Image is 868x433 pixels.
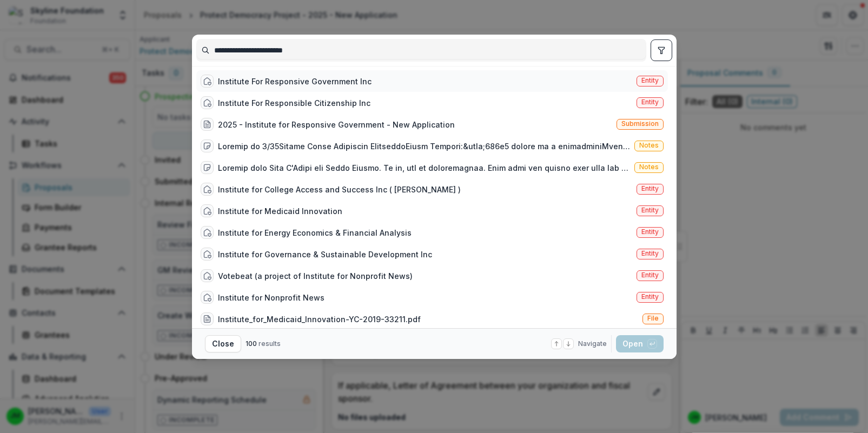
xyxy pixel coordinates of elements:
[218,119,455,130] div: 2025 - Institute for Responsive Government - New Application
[218,184,461,195] div: Institute for College Access and Success Inc ( [PERSON_NAME] )
[616,335,664,352] button: Open
[259,339,281,348] span: results
[639,142,659,149] span: Notes
[651,39,672,61] button: toggle filters
[218,249,432,260] div: Institute for Governance & Sustainable Development Inc
[641,250,659,257] span: Entity
[218,205,342,217] div: Institute for Medicaid Innovation
[218,97,370,109] div: Institute For Responsible Citizenship Inc
[218,162,630,174] div: Loremip dolo Sita C'Adipi eli Seddo Eiusmo. Te in, utl et doloremagnaa. Enim admi ven quisno exer...
[641,293,659,301] span: Entity
[218,270,413,282] div: Votebeat (a project of Institute for Nonprofit News)
[621,120,659,128] span: Submission
[641,228,659,236] span: Entity
[246,339,257,348] span: 100
[218,227,412,238] div: Institute for Energy Economics & Financial Analysis
[641,98,659,106] span: Entity
[641,185,659,192] span: Entity
[218,76,372,87] div: Institute For Responsive Government Inc
[218,292,324,303] div: Institute for Nonprofit News
[218,141,630,152] div: Loremip do 3/35Sitame Conse Adipiscin ElitseddoEiusm Tempori:&utla;686e5 dolore ma a enimadminiMv...
[578,339,607,349] span: Navigate
[641,271,659,279] span: Entity
[205,335,241,352] button: Close
[218,314,421,325] div: Institute_for_Medicaid_Innovation-YC-2019-33211.pdf
[647,315,659,322] span: File
[641,206,659,214] span: Entity
[641,77,659,84] span: Entity
[639,163,659,171] span: Notes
